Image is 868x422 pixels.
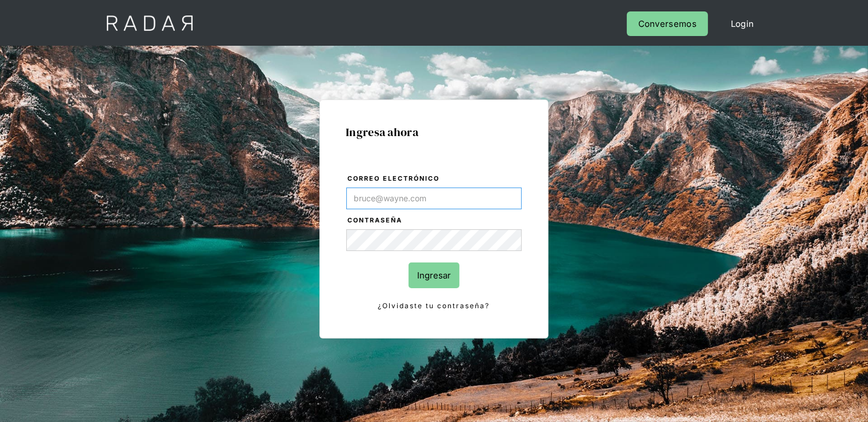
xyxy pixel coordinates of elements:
form: Login Form [346,173,522,312]
h1: Ingresa ahora [346,126,522,138]
input: bruce@wayne.com [346,188,522,209]
a: ¿Olvidaste tu contraseña? [346,300,522,312]
input: Ingresar [409,262,459,288]
a: Login [719,11,766,36]
a: Conversemos [627,11,708,36]
label: Correo electrónico [347,173,522,185]
label: Contraseña [347,215,522,226]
